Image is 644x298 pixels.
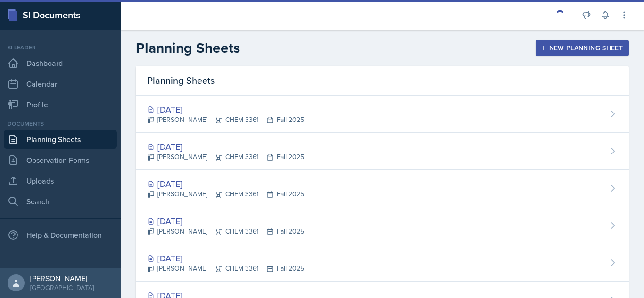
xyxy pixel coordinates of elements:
button: New Planning Sheet [536,40,629,56]
div: [PERSON_NAME] [30,274,94,283]
h2: Planning Sheets [136,40,240,56]
div: [PERSON_NAME] CHEM 3361 Fall 2025 [147,189,304,199]
a: Profile [4,95,117,114]
a: [DATE] [PERSON_NAME]CHEM 3361Fall 2025 [136,207,629,244]
div: Planning Sheets [136,66,629,96]
a: Observation Forms [4,151,117,169]
div: [DATE] [147,177,304,190]
div: [DATE] [147,252,304,265]
a: [DATE] [PERSON_NAME]CHEM 3361Fall 2025 [136,96,629,133]
a: Uploads [4,171,117,190]
div: Si leader [4,43,117,52]
a: Calendar [4,74,117,93]
div: [PERSON_NAME] CHEM 3361 Fall 2025 [147,115,304,125]
div: [DATE] [147,140,304,153]
a: Planning Sheets [4,130,117,149]
div: [DATE] [147,215,304,227]
a: Search [4,192,117,211]
a: [DATE] [PERSON_NAME]CHEM 3361Fall 2025 [136,170,629,207]
div: [PERSON_NAME] CHEM 3361 Fall 2025 [147,226,304,236]
div: [PERSON_NAME] CHEM 3361 Fall 2025 [147,264,304,274]
a: [DATE] [PERSON_NAME]CHEM 3361Fall 2025 [136,244,629,282]
div: [PERSON_NAME] CHEM 3361 Fall 2025 [147,152,304,162]
div: New Planning Sheet [542,44,623,52]
div: Help & Documentation [4,226,117,244]
div: [DATE] [147,103,304,116]
a: Dashboard [4,54,117,72]
div: [GEOGRAPHIC_DATA] [30,283,94,292]
a: [DATE] [PERSON_NAME]CHEM 3361Fall 2025 [136,133,629,170]
div: Documents [4,120,117,128]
